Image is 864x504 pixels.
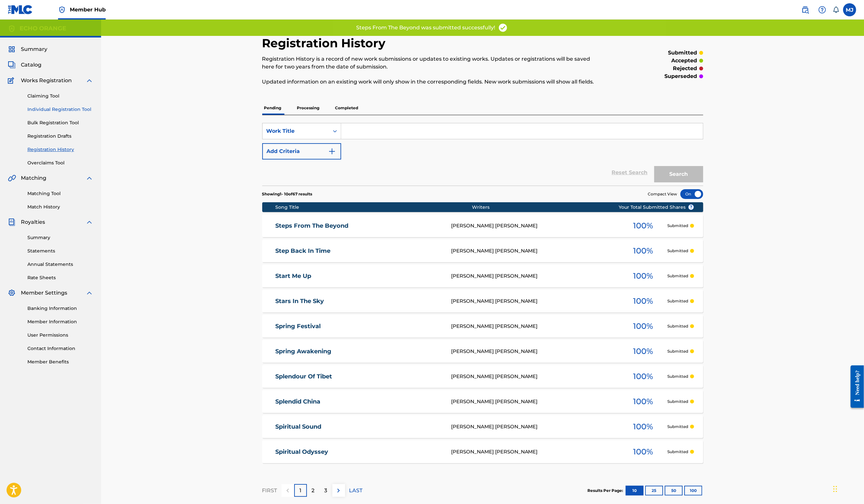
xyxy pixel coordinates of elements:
[633,320,653,332] span: 100 %
[275,204,472,211] div: Song Title
[275,247,442,255] a: Step Back In Time
[451,247,619,255] div: [PERSON_NAME] [PERSON_NAME]
[27,93,93,99] a: Claiming Tool
[27,106,93,113] a: Individual Registration Tool
[645,486,663,496] button: 25
[689,205,694,210] span: ?
[8,45,47,53] a: SummarySummary
[451,398,619,405] div: [PERSON_NAME] [PERSON_NAME]
[262,78,602,86] p: Updated information on an existing work will only show in the corresponding fields. New work subm...
[275,348,442,355] a: Spring Awakening
[673,65,697,72] p: rejected
[633,421,653,433] span: 100 %
[27,119,93,126] a: Bulk Registration Tool
[21,61,41,69] span: Catalog
[451,298,619,305] div: [PERSON_NAME] [PERSON_NAME]
[665,486,683,496] button: 50
[8,5,33,14] img: MLC Logo
[833,479,837,499] div: Glisser
[451,373,619,380] div: [PERSON_NAME] [PERSON_NAME]
[667,449,688,455] p: Submitted
[58,6,66,14] img: Top Rightsholder
[648,191,677,197] span: Compact View
[633,371,653,382] span: 100 %
[21,218,45,226] span: Royalties
[275,423,442,431] a: Spiritual Sound
[275,298,442,305] a: Stars In The Sky
[672,57,697,65] p: accepted
[295,101,322,115] p: Processing
[27,160,93,166] a: Overclaims Tool
[27,261,93,268] a: Annual Statements
[831,473,864,504] div: Widget de chat
[27,204,93,210] a: Match History
[633,220,653,232] span: 100 %
[262,123,703,186] form: Search Form
[684,486,702,496] button: 100
[335,487,342,495] img: right
[333,101,360,115] p: Completed
[27,248,93,254] a: Statements
[85,289,93,297] img: expand
[262,36,389,51] h2: Registration History
[27,190,93,197] a: Matching Tool
[85,174,93,182] img: expand
[275,272,442,280] a: Start Me Up
[633,295,653,307] span: 100 %
[328,147,336,155] img: 9d2ae6d4665cec9f34b9.svg
[27,133,93,140] a: Registration Drafts
[325,487,327,495] p: 3
[451,348,619,355] div: [PERSON_NAME] [PERSON_NAME]
[262,191,312,197] p: Showing 1 - 10 of 67 results
[588,488,625,494] p: Results Per Page:
[818,6,826,14] img: help
[262,55,602,71] p: Registration History is a record of new work submissions or updates to existing works. Updates or...
[21,289,67,297] span: Member Settings
[21,45,47,53] span: Summary
[275,448,442,456] a: Spiritual Odyssey
[27,274,93,281] a: Rate Sheets
[667,298,688,304] p: Submitted
[833,7,839,13] div: Notifications
[349,487,363,495] p: LAST
[8,45,16,53] img: Summary
[8,61,16,69] img: Catalog
[8,218,16,226] img: Royalties
[27,305,93,312] a: Banking Information
[667,374,688,379] p: Submitted
[299,487,301,495] p: 1
[8,174,16,182] img: Matching
[27,318,93,325] a: Member Information
[451,323,619,330] div: [PERSON_NAME] [PERSON_NAME]
[262,143,341,160] button: Add Criteria
[498,23,508,33] img: access
[633,270,653,282] span: 100 %
[312,487,315,495] p: 2
[27,146,93,153] a: Registration History
[275,398,442,405] a: Splendid China
[262,101,283,115] p: Pending
[633,396,653,407] span: 100 %
[619,204,694,211] span: Your Total Submitted Shares
[665,72,697,80] p: superseded
[667,248,688,254] p: Submitted
[667,223,688,229] p: Submitted
[451,423,619,431] div: [PERSON_NAME] [PERSON_NAME]
[846,360,864,414] iframe: Resource Center
[633,345,653,357] span: 100 %
[816,3,829,16] div: Help
[21,174,46,182] span: Matching
[633,245,653,257] span: 100 %
[667,273,688,279] p: Submitted
[831,473,864,504] iframe: Chat Widget
[356,24,495,32] p: Steps From The Beyond was submitted successfully!
[799,3,812,16] a: Public Search
[668,49,697,57] p: submitted
[843,3,856,16] div: User Menu
[633,446,653,458] span: 100 %
[85,218,93,226] img: expand
[70,6,106,13] span: Member Hub
[626,486,644,496] button: 10
[8,289,16,297] img: Member Settings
